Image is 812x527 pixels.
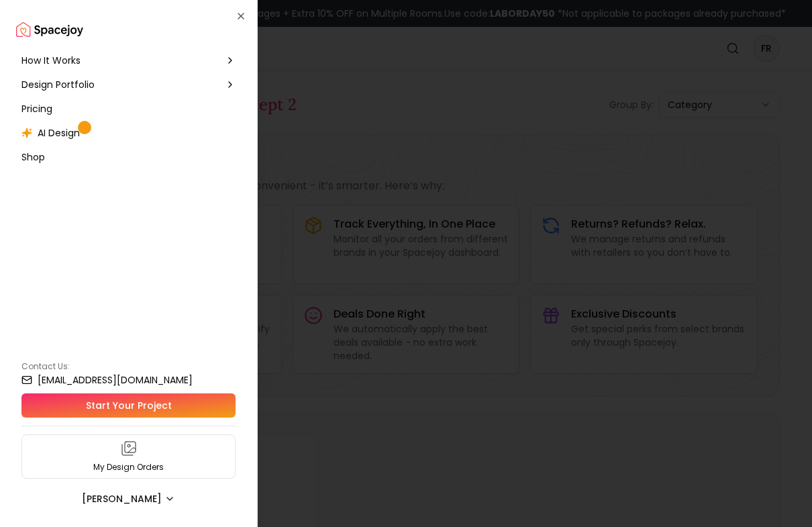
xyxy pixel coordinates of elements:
a: Start Your Project [21,393,236,418]
p: Contact Us: [21,361,236,372]
span: Shop [21,150,45,164]
img: Spacejoy Logo [16,16,83,43]
p: My Design Orders [93,462,164,473]
span: Design Portfolio [21,78,95,91]
button: [PERSON_NAME] [21,487,236,511]
span: How It Works [21,54,81,67]
span: Pricing [21,102,52,115]
a: My Design Orders [21,434,236,479]
a: Spacejoy [16,16,83,43]
small: [EMAIL_ADDRESS][DOMAIN_NAME] [38,375,193,385]
a: [EMAIL_ADDRESS][DOMAIN_NAME] [21,375,236,385]
span: AI Design [38,126,80,140]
